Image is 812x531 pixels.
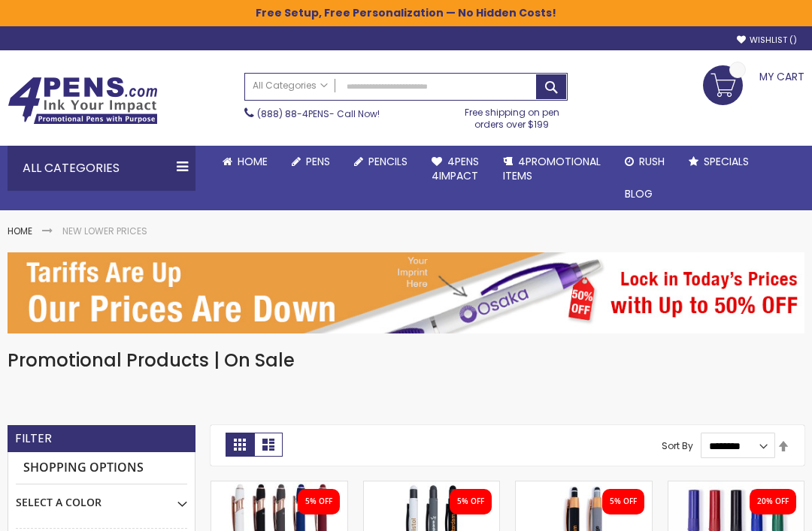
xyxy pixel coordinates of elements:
[8,348,804,373] h1: Promotional Products | On Sale
[8,77,158,125] img: 4Pens Custom Pens and Promotional Products
[704,154,749,169] span: Specials
[8,252,804,333] img: New Lower Prices
[15,430,52,447] strong: Filter
[305,496,332,507] div: 5% OFF
[62,225,147,237] strong: New Lower Prices
[8,146,195,191] div: All Categories
[238,154,268,169] span: Home
[639,154,665,169] span: Rush
[757,496,789,507] div: 20% OFF
[280,146,342,178] a: Pens
[457,496,484,507] div: 5% OFF
[16,452,187,484] strong: Shopping Options
[226,433,254,457] strong: Grid
[668,481,804,493] a: Promo Dry Erase No Roll Marker - Full Color Imprint
[625,186,653,201] span: Blog
[503,154,601,183] span: 4PROMOTIONAL ITEMS
[420,146,491,192] a: 4Pens4impact
[245,74,335,98] a: All Categories
[257,107,329,120] a: (888) 88-4PENS
[257,107,380,120] span: - Call Now!
[364,481,500,493] a: Custom Recycled Fleetwood Stylus Satin Soft Touch Gel Click Pen
[432,154,479,183] span: 4Pens 4impact
[737,35,797,46] a: Wishlist
[306,154,330,169] span: Pens
[16,484,187,510] div: Select A Color
[613,178,665,210] a: Blog
[610,496,637,507] div: 5% OFF
[613,146,677,178] a: Rush
[342,146,420,178] a: Pencils
[677,146,761,178] a: Specials
[211,146,280,178] a: Home
[491,146,613,192] a: 4PROMOTIONALITEMS
[211,481,347,493] a: Custom Lexi Rose Gold Stylus Soft Touch Recycled Aluminum Pen
[368,154,408,169] span: Pencils
[8,225,32,237] a: Home
[516,481,652,493] a: Personalized Copper Penny Stylus Satin Soft Touch Click Metal Pen
[253,80,328,92] span: All Categories
[456,101,568,131] div: Free shipping on pen orders over $199
[662,439,693,452] label: Sort By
